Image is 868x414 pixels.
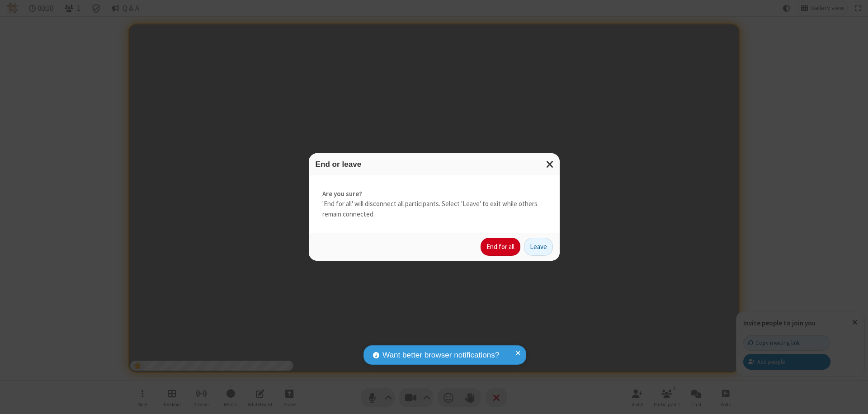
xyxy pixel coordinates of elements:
div: 'End for all' will disconnect all participants. Select 'Leave' to exit while others remain connec... [309,175,560,233]
h3: End or leave [316,160,553,169]
span: Want better browser notifications? [382,349,499,361]
button: Close modal [541,153,560,175]
button: End for all [481,238,520,256]
button: Leave [524,238,553,256]
strong: Are you sure? [322,189,546,199]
